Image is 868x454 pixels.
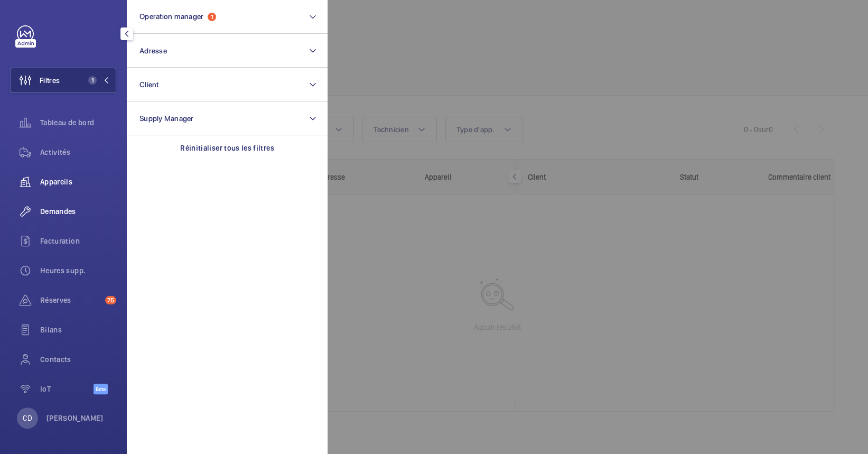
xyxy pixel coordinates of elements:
[11,68,116,93] button: Filtres1
[46,413,104,423] p: [PERSON_NAME]
[94,384,108,394] span: Beta
[40,177,116,187] span: Appareils
[23,413,32,423] p: CD
[40,147,116,157] span: Activités
[105,296,116,304] span: 75
[40,295,101,305] span: Réserves
[40,265,116,276] span: Heures supp.
[40,206,116,217] span: Demandes
[40,75,60,86] span: Filtres
[88,76,97,85] span: 1
[40,384,94,394] span: IoT
[40,117,116,128] span: Tableau de bord
[40,325,116,335] span: Bilans
[40,236,116,246] span: Facturation
[40,354,116,365] span: Contacts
